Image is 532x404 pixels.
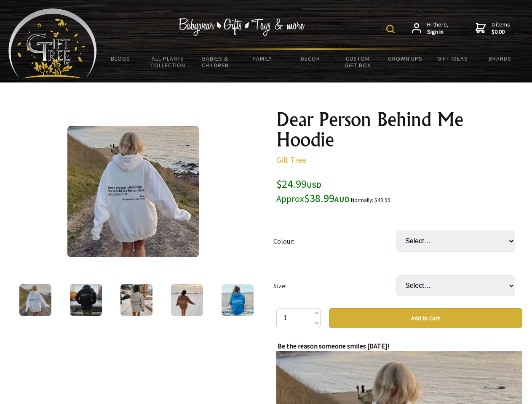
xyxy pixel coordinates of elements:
a: Custom Gift Box [334,50,382,74]
h1: Dear Person Behind Me Hoodie [276,109,522,150]
button: Add to Cart [329,308,522,328]
strong: $0.00 [492,28,510,36]
a: Gift Ideas [429,50,476,67]
span: AUD [334,194,350,204]
strong: Sign in [427,28,449,36]
img: Dear Person Behind Me Hoodie [222,284,254,316]
img: product search [386,25,395,33]
a: Brands [476,50,524,67]
td: Colour: [273,219,396,263]
a: Hi there,Sign in [412,21,449,36]
small: Normally: $49.99 [351,197,390,204]
a: 0 items$0.00 [476,21,510,36]
span: USD [307,180,321,190]
img: Babyware - Gifts - Toys and more... [8,8,97,78]
span: Hi there, [427,21,449,36]
a: Decor [286,50,334,67]
img: Dear Person Behind Me Hoodie [171,284,203,316]
img: Dear Person Behind Me Hoodie [67,126,199,257]
a: Babies & Children [192,50,239,74]
a: Family [239,50,287,67]
a: Gift Tree [276,154,306,165]
a: All Plants Collection [144,50,192,74]
img: Dear Person Behind Me Hoodie [70,284,102,316]
a: Grown Ups [381,50,429,67]
small: Approx [276,193,304,205]
td: Size: [273,263,396,308]
img: Babywear - Gifts - Toys & more [179,18,305,36]
img: Dear Person Behind Me Hoodie [120,284,152,316]
a: BLOGS [97,50,144,67]
img: Dear Person Behind Me Hoodie [19,284,51,316]
span: 0 items [492,21,510,36]
span: $24.99 $38.99 [276,177,350,205]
